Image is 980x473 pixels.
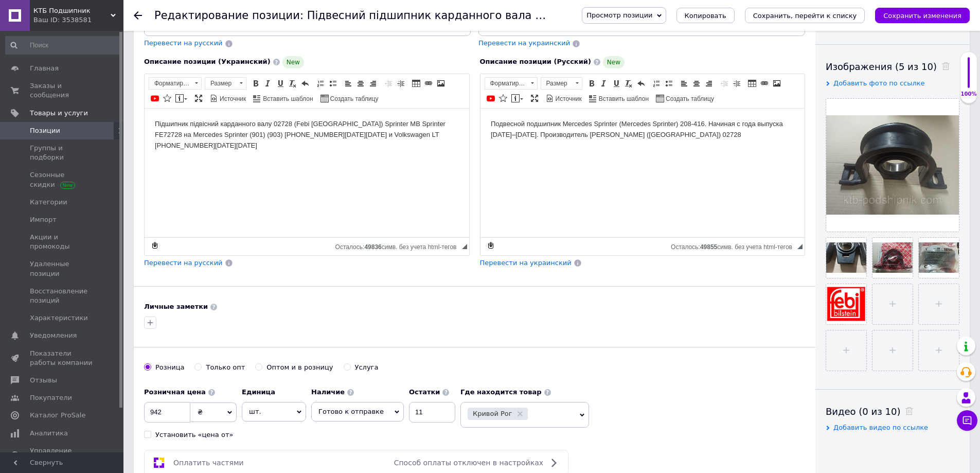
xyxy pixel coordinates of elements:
[33,15,123,25] div: Ваш ID: 3538581
[833,424,928,431] span: Добавить видео по ссылке
[635,78,647,89] a: Отменить (Ctrl+Z)
[541,77,582,90] a: Размер
[208,93,247,104] a: Источник
[597,95,649,103] span: Вставить шаблон
[30,144,95,162] span: Группы и подборки
[261,95,313,103] span: Вставить шаблон
[242,388,275,396] b: Единица
[544,93,583,104] a: Источник
[745,8,865,23] button: Сохранить, перейти к списку
[485,78,527,89] span: Форматирование
[30,393,72,402] span: Покупатели
[30,411,85,420] span: Каталог ProSale
[30,81,95,100] span: Заказы и сообщения
[30,349,95,367] span: Показатели работы компании
[250,78,261,89] a: Полужирный (Ctrl+B)
[282,56,304,68] span: New
[30,287,95,305] span: Восстановление позиций
[218,95,246,103] span: Источник
[30,429,68,438] span: Аналитика
[327,78,338,89] a: Вставить / удалить маркированный список
[664,95,714,103] span: Создать таблицу
[198,408,203,416] span: ₴
[586,78,597,89] a: Полужирный (Ctrl+B)
[510,93,525,104] a: Вставить сообщение
[329,95,379,103] span: Создать таблицу
[205,77,246,90] a: Размер
[554,95,582,103] span: Источник
[671,241,797,251] div: Подсчет символов
[586,11,652,19] span: Просмотр позиции
[30,126,60,135] span: Позиции
[826,60,959,73] div: Изображения (5 из 10)
[145,109,469,237] iframe: Визуальный текстовый редактор, A78AEAAA-DBD5-460F-A301-1F0F93AF1662
[771,78,782,89] a: Изображение
[367,78,379,89] a: По правому краю
[700,243,717,251] span: 49855
[833,79,925,87] span: Добавить фото по ссылке
[149,77,202,90] a: Форматирование
[149,78,191,89] span: Форматирование
[242,402,306,422] span: шт.
[719,78,730,89] a: Уменьшить отступ
[343,78,354,89] a: По левому краю
[485,77,538,90] a: Форматирование
[5,36,121,55] input: Поиск
[149,240,161,251] a: Сделать резервную копию сейчас
[473,410,512,417] span: Кривой Рог
[651,78,662,89] a: Вставить / удалить нумерованный список
[480,58,591,65] span: Описание позиции (Русский)
[30,215,57,224] span: Импорт
[364,243,381,251] span: 49836
[826,406,900,417] span: Видео (0 из 10)
[266,363,333,372] div: Оптом и в розницу
[206,363,245,372] div: Только опт
[30,109,88,118] span: Товары и услуги
[497,93,509,104] a: Вставить иконку
[144,39,223,47] span: Перевести на русский
[611,78,622,89] a: Подчеркнутый (Ctrl+U)
[654,93,716,104] a: Создать таблицу
[262,78,274,89] a: Курсив (Ctrl+I)
[691,78,702,89] a: По центру
[435,78,447,89] a: Изображение
[731,78,742,89] a: Увеличить отступ
[960,51,977,103] div: 100% Качество заполнения
[797,244,803,249] span: Перетащите для изменения размера
[144,259,223,267] span: Перевести на русский
[478,39,570,47] span: Перевести на украинский
[335,241,462,251] div: Подсчет символов
[587,93,650,104] a: Вставить шаблон
[753,12,857,20] i: Сохранить, перейти к списку
[603,56,625,68] span: New
[703,78,715,89] a: По правому краю
[623,78,634,89] a: Убрать форматирование
[480,109,805,237] iframe: Визуальный текстовый редактор, 2611FC0B-D0CA-40D6-98AB-0EB8AA14C207
[30,259,95,278] span: Удаленные позиции
[30,331,77,340] span: Уведомления
[174,93,189,104] a: Вставить сообщение
[460,388,542,396] b: Где находится товар
[134,11,142,20] div: Вернуться назад
[423,78,434,89] a: Вставить/Редактировать ссылку (Ctrl+L)
[485,93,496,104] a: Добавить видео с YouTube
[315,78,326,89] a: Вставить / удалить нумерованный список
[162,93,173,104] a: Вставить иконку
[205,78,236,89] span: Размер
[318,408,384,415] span: Готово к отправке
[462,244,467,249] span: Перетащите для изменения размера
[287,78,298,89] a: Убрать форматирование
[144,58,271,65] span: Описание позиции (Украинский)
[311,388,345,396] b: Наличие
[395,78,406,89] a: Увеличить отступ
[383,78,394,89] a: Уменьшить отступ
[155,363,184,372] div: Розница
[409,388,440,396] b: Остатки
[30,170,95,189] span: Сезонные скидки
[355,363,379,372] div: Услуга
[275,78,286,89] a: Подчеркнутый (Ctrl+U)
[960,91,977,98] div: 100%
[33,6,111,15] span: КТБ Подшипник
